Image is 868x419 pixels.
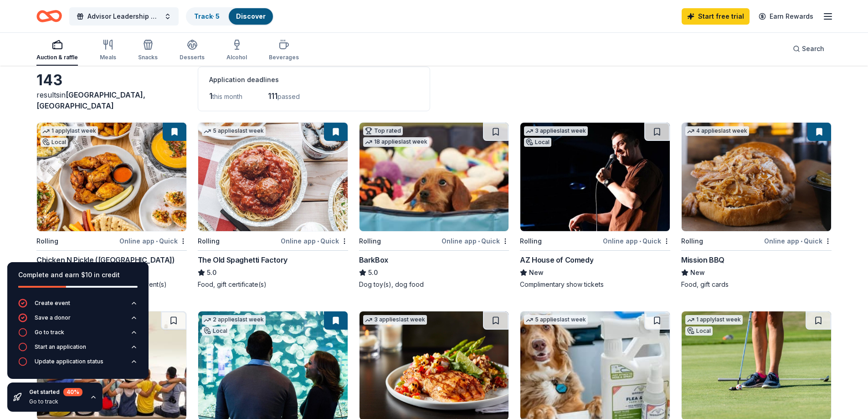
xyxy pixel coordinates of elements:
a: Discover [236,12,266,20]
img: Image for AZ House of Comedy [520,123,670,231]
a: Image for Chicken N Pickle (Glendale)1 applylast weekLocalRollingOnline app•QuickChicken N Pickle... [36,122,187,289]
img: Image for The Old Spaghetti Factory [198,123,348,231]
div: 5 applies last week [524,315,588,325]
div: Local [524,138,551,147]
button: Beverages [269,36,299,66]
div: Rolling [36,236,58,247]
div: BarkBox [359,254,388,265]
div: Save a donor [35,314,71,321]
button: Auction & raffle [36,36,78,66]
button: Update application status [18,357,138,372]
div: Online app Quick [442,235,509,247]
div: 1 apply last week [685,315,743,325]
div: The Old Spaghetti Factory [198,254,288,265]
div: Chicken N Pickle ([GEOGRAPHIC_DATA]) [36,254,175,265]
div: Mission BBQ [681,254,724,265]
div: 143 [36,71,187,89]
div: 40 % [63,388,82,396]
div: Food, gift cards [681,280,832,289]
span: passed [277,93,300,100]
button: Search [786,40,832,58]
div: Go to track [35,329,64,336]
span: • [317,238,319,245]
span: Advisor Leadership Academy [87,11,160,22]
div: Start an application [35,343,86,351]
div: Local [202,326,229,336]
div: Top rated [363,126,403,135]
div: Online app Quick [119,235,187,247]
button: Track· 5Discover [186,7,274,26]
a: Track· 5 [194,12,220,20]
span: this month [212,93,242,100]
span: New [529,267,544,278]
button: Alcohol [226,36,247,66]
a: Home [36,5,62,27]
div: Application deadlines [209,74,419,85]
div: AZ House of Comedy [520,254,593,265]
img: Image for BarkBox [360,123,509,231]
div: 1 apply last week [41,126,98,136]
div: Go to track [29,398,82,405]
a: Image for The Old Spaghetti Factory5 applieslast weekRollingOnline app•QuickThe Old Spaghetti Fac... [198,122,348,289]
div: Food, gift certificate(s) [198,280,348,289]
span: 111 [268,91,277,101]
img: Image for Mission BBQ [682,123,831,231]
button: Snacks [138,36,158,66]
div: Beverages [269,54,299,61]
span: • [156,238,158,245]
button: Save a donor [18,313,138,328]
div: Create event [35,300,70,307]
div: Online app Quick [603,235,670,247]
img: Image for Chicken N Pickle (Glendale) [37,123,186,231]
div: Rolling [681,236,703,247]
button: Advisor Leadership Academy [69,7,179,26]
div: Rolling [520,236,542,247]
div: Auction & raffle [36,54,78,61]
span: 5.0 [207,267,216,278]
a: Image for Mission BBQ4 applieslast weekRollingOnline app•QuickMission BBQNewFood, gift cards [681,122,832,289]
div: Desserts [180,54,205,61]
div: Meals [100,54,116,61]
button: Create event [18,299,138,313]
button: Meals [100,36,116,66]
span: in [36,90,145,110]
button: Go to track [18,328,138,342]
div: 3 applies last week [524,126,588,136]
div: Online app Quick [281,235,348,247]
div: Rolling [198,236,220,247]
a: Image for BarkBoxTop rated18 applieslast weekRollingOnline app•QuickBarkBox5.0Dog toy(s), dog food [359,122,509,289]
div: Get started [29,388,82,396]
span: Search [802,43,824,54]
div: 5 applies last week [202,126,266,136]
div: Rolling [359,236,381,247]
div: Update application status [35,358,103,365]
span: 5.0 [368,267,378,278]
button: Desserts [180,36,205,66]
span: • [639,238,641,245]
div: Complimentary show tickets [520,280,670,289]
div: 18 applies last week [363,137,429,147]
div: 3 applies last week [363,315,427,325]
span: • [478,238,480,245]
div: Dog toy(s), dog food [359,280,509,289]
div: results [36,89,187,111]
div: Online app Quick [764,235,832,247]
div: Local [685,326,713,336]
span: New [690,267,705,278]
a: Earn Rewards [753,8,819,25]
div: Complete and earn $10 in credit [18,269,138,280]
span: [GEOGRAPHIC_DATA], [GEOGRAPHIC_DATA] [36,90,145,110]
div: Snacks [138,54,158,61]
div: 4 applies last week [685,126,749,136]
a: Image for AZ House of Comedy3 applieslast weekLocalRollingOnline app•QuickAZ House of ComedyNewCo... [520,122,670,289]
span: 1 [209,91,212,101]
a: Start free trial [682,8,750,25]
button: Start an application [18,342,138,357]
div: 2 applies last week [202,315,266,325]
span: • [801,238,802,245]
div: Local [41,138,68,147]
div: Alcohol [226,54,247,61]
